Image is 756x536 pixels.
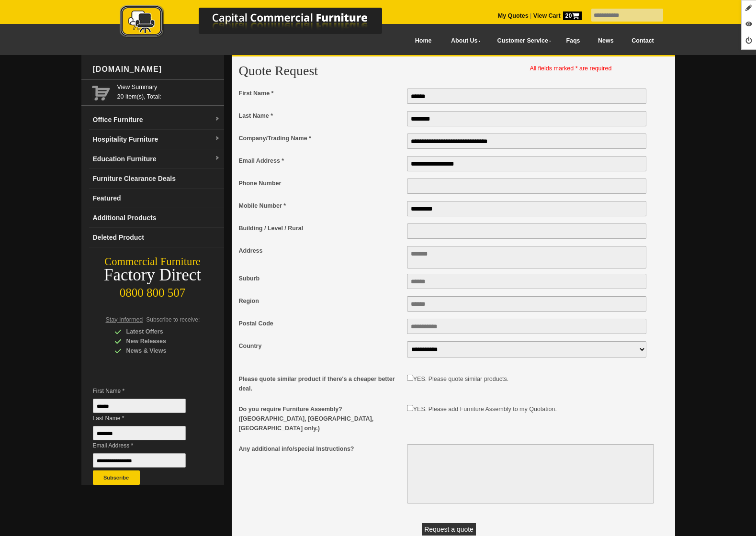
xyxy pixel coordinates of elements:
[530,65,612,72] span: All fields marked * are required
[214,116,220,122] img: dropdown
[93,470,140,485] button: Subscribe
[117,82,220,92] a: View Summary
[407,405,413,411] input: Do you require Furniture Assembly? (Auckland, Wellington, Christchurch only.)
[413,376,508,382] label: YES. Please quote similar products.
[93,399,186,413] input: First Name *
[93,5,429,43] a: Capital Commercial Furniture Logo
[89,149,224,169] a: Education Furnituredropdown
[93,441,200,450] span: Email Address *
[93,413,200,423] span: Last Name *
[407,296,647,312] input: Region
[531,12,581,19] a: View Cart20
[117,82,220,100] span: 20 item(s), Total:
[89,130,224,149] a: Hospitality Furnituredropdown
[407,201,647,216] input: Mobile Number *
[563,11,582,20] span: 20
[114,346,205,356] div: News & Views
[622,30,663,52] a: Contact
[93,426,186,440] input: Last Name *
[239,274,402,283] span: Suburb
[89,208,224,228] a: Additional Products
[93,386,200,396] span: First Name *
[413,406,557,413] label: YES. Please add Furniture Assembly to my Quotation.
[239,156,402,166] span: Email Address *
[422,523,476,536] button: Request a quote
[486,30,557,52] a: Customer Service
[239,444,402,454] span: Any additional info/special Instructions?
[407,111,647,126] input: Last Name *
[89,55,224,84] div: [DOMAIN_NAME]
[239,319,402,328] span: Postal Code
[89,110,224,130] a: Office Furnituredropdown
[81,255,224,268] div: Commercial Furniture
[146,316,200,323] span: Subscribe to receive:
[589,30,622,52] a: News
[407,134,647,149] input: Company/Trading Name *
[407,319,647,334] input: Postal Code
[557,30,589,52] a: Faqs
[239,374,402,393] span: Please quote similar product if there's a cheaper better deal.
[239,201,402,211] span: Mobile Number *
[239,89,402,98] span: First Name *
[114,336,205,346] div: New Releases
[239,64,522,78] h2: Quote Request
[93,5,429,40] img: Capital Commercial Furniture Logo
[407,375,413,381] input: Please quote similar product if there's a cheaper better deal.
[407,341,647,357] select: Country
[81,281,224,300] div: 0800 800 507
[498,12,529,19] a: My Quotes
[214,136,220,142] img: dropdown
[239,134,402,143] span: Company/Trading Name *
[106,316,143,323] span: Stay Informed
[407,246,647,268] textarea: Address
[214,156,220,161] img: dropdown
[239,223,402,233] span: Building / Level / Rural
[407,179,647,194] input: Phone Number
[239,296,402,306] span: Region
[89,228,224,247] a: Deleted Product
[407,223,647,239] input: Building / Level / Rural
[239,246,402,256] span: Address
[440,30,486,52] a: About Us
[239,111,402,121] span: Last Name *
[407,89,647,104] input: First Name *
[407,444,654,503] textarea: Any additional info/special Instructions?
[81,268,224,282] div: Factory Direct
[93,453,186,468] input: Email Address *
[239,404,402,433] span: Do you require Furniture Assembly? ([GEOGRAPHIC_DATA], [GEOGRAPHIC_DATA], [GEOGRAPHIC_DATA] only.)
[533,12,582,19] strong: View Cart
[89,169,224,189] a: Furniture Clearance Deals
[239,341,402,351] span: Country
[407,156,647,171] input: Email Address *
[89,189,224,208] a: Featured
[239,179,402,188] span: Phone Number
[407,274,647,289] input: Suburb
[114,327,205,336] div: Latest Offers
